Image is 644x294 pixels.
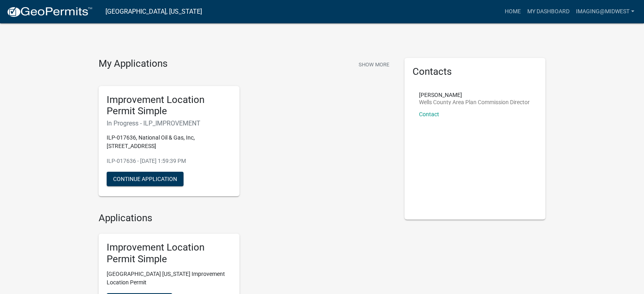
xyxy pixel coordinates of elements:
a: My Dashboard [524,4,573,19]
a: imaging@midwest [573,4,638,19]
h4: My Applications [99,58,167,70]
h5: Contacts [413,66,537,78]
p: [GEOGRAPHIC_DATA] [US_STATE] Improvement Location Permit [107,270,231,287]
p: ILP-017636 - [DATE] 1:59:39 PM [107,157,231,165]
h4: Applications [99,212,392,224]
button: Continue Application [107,172,184,186]
button: Show More [355,58,392,71]
a: Home [502,4,524,19]
p: [PERSON_NAME] [419,92,530,98]
h5: Improvement Location Permit Simple [107,242,231,265]
a: [GEOGRAPHIC_DATA], [US_STATE] [105,5,202,19]
h6: In Progress - ILP_IMPROVEMENT [107,119,231,127]
a: Contact [419,111,439,117]
h5: Improvement Location Permit Simple [107,94,231,117]
p: Wells County Area Plan Commission Director [419,99,530,105]
p: ILP-017636, National Oil & Gas, Inc, [STREET_ADDRESS] [107,134,231,150]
